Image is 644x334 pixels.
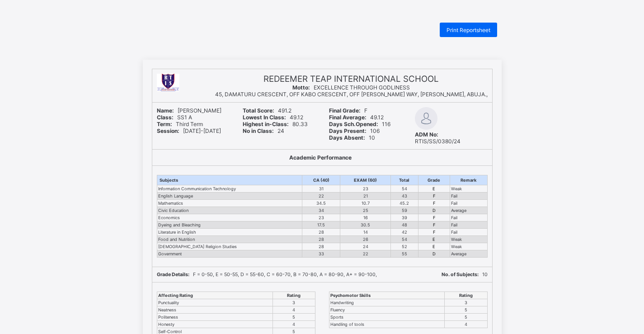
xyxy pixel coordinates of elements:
[329,114,384,121] span: 49.12
[444,299,487,306] td: 3
[157,243,302,250] td: [DEMOGRAPHIC_DATA] Religion Studies
[157,127,179,134] b: Session:
[390,214,418,221] td: 39
[450,236,487,243] td: Weak
[418,193,450,200] td: F
[390,243,418,250] td: 52
[157,299,273,306] td: Punctuality
[157,314,273,321] td: Politeness
[273,299,315,306] td: 3
[450,185,487,193] td: Weak
[157,272,377,278] span: F = 0-50, E = 50-55, D = 55-60, C = 60-70, B = 70-80, A = 80-90, A+ = 90-100,
[263,74,439,84] span: REDEEMER TEAP INTERNATIONAL SCHOOL
[329,121,390,127] span: 116
[390,207,418,214] td: 59
[157,272,189,278] b: Grade Details:
[329,321,444,328] td: Handling of tools
[450,200,487,207] td: Fail
[157,185,302,193] td: Information Communication Technology
[157,292,273,299] th: Affecting Rating
[444,292,487,299] th: Rating
[340,214,390,221] td: 16
[157,121,203,127] span: Third Term
[444,306,487,314] td: 5
[418,229,450,236] td: F
[302,207,340,214] td: 34
[243,121,289,127] b: Highest in-Class:
[390,185,418,193] td: 54
[329,306,444,314] td: Fluency
[418,236,450,243] td: E
[157,207,302,214] td: Civic Education
[302,200,340,207] td: 34.5
[292,84,310,91] b: Motto:
[329,127,367,134] b: Days Present:
[329,114,367,121] b: Final Average:
[157,127,221,134] span: [DATE]-[DATE]
[329,292,444,299] th: Psychomotor Skills
[329,299,444,306] td: Handwriting
[450,175,487,185] th: Remark
[157,250,302,258] td: Government
[273,314,315,321] td: 5
[289,154,352,161] b: Academic Performance
[450,207,487,214] td: Average
[243,107,291,114] span: 491.2
[418,200,450,207] td: F
[157,107,221,114] span: [PERSON_NAME]
[215,91,488,98] span: 45, DAMATURU CRESCENT, OFF KABO CRESCENT, OFF [PERSON_NAME] WAY, [PERSON_NAME], ABUJA.,
[157,121,172,127] b: Term:
[157,229,302,236] td: Literature in English
[418,221,450,229] td: F
[243,114,303,121] span: 49.12
[157,175,302,185] th: Subjects
[450,221,487,229] td: Fail
[243,107,274,114] b: Total Score:
[390,236,418,243] td: 54
[329,134,375,141] span: 10
[273,306,315,314] td: 4
[418,207,450,214] td: D
[329,107,361,114] b: Final Grade:
[243,127,284,134] span: 24
[390,229,418,236] td: 42
[302,193,340,200] td: 22
[329,127,380,134] span: 106
[418,185,450,193] td: E
[340,193,390,200] td: 21
[390,250,418,258] td: 55
[243,121,308,127] span: 80.33
[157,114,192,121] span: SS1 A
[302,243,340,250] td: 28
[418,250,450,258] td: D
[273,321,315,328] td: 4
[329,134,365,141] b: Days Absent:
[302,221,340,229] td: 17.5
[302,214,340,221] td: 23
[340,207,390,214] td: 25
[450,250,487,258] td: Average
[157,221,302,229] td: Dyeing and Bleaching
[390,175,418,185] th: Total
[450,229,487,236] td: Fail
[243,114,286,121] b: Lowest In Class:
[442,272,488,278] span: 10
[302,229,340,236] td: 28
[302,250,340,258] td: 33
[415,131,461,145] span: RTIS/SS/0380/24
[447,27,490,33] span: Print Reportsheet
[243,127,274,134] b: No in Class:
[292,84,410,91] span: EXCELLENCE THROUGH GODLINESS
[340,250,390,258] td: 22
[444,321,487,328] td: 4
[418,243,450,250] td: E
[390,200,418,207] td: 45.2
[450,193,487,200] td: Fail
[157,214,302,221] td: Economics
[340,243,390,250] td: 24
[157,321,273,328] td: Honesty
[340,236,390,243] td: 26
[302,175,340,185] th: CA (40)
[390,221,418,229] td: 48
[329,107,367,114] span: F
